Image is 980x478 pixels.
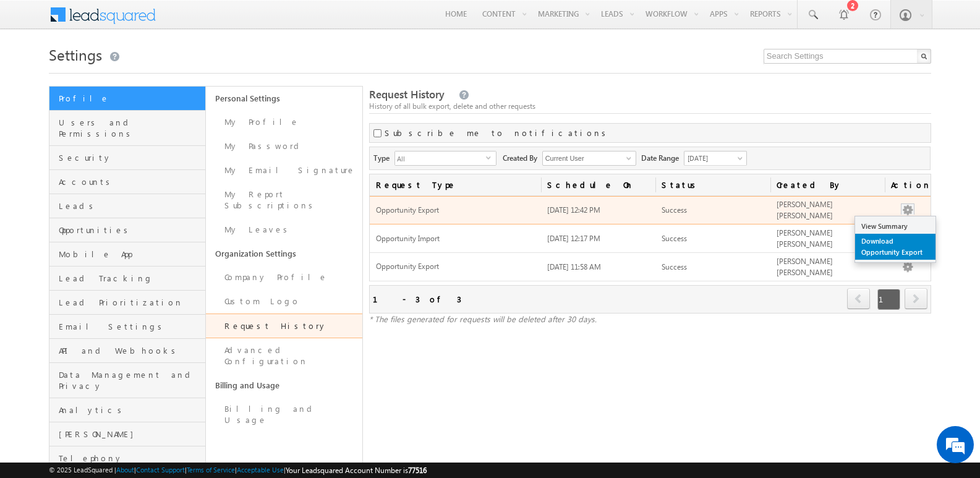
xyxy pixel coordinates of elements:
[49,363,205,398] a: Data Management and Privacy
[541,174,655,195] a: Schedule On
[877,289,900,310] span: 1
[116,466,134,474] a: About
[49,315,205,339] a: Email Settings
[59,224,202,236] span: Opportunities
[547,262,601,271] span: [DATE] 11:58 AM
[59,117,202,139] span: Users and Permissions
[369,101,931,112] div: History of all bulk export, delete and other requests
[206,87,362,110] a: Personal Settings
[59,369,202,391] span: Data Management and Privacy
[59,200,202,211] span: Leads
[376,234,535,244] span: Opportunity Import
[59,404,202,416] span: Analytics
[662,234,687,243] span: Success
[206,265,362,289] a: Company Profile
[206,218,362,242] a: My Leaves
[206,182,362,218] a: My Report Subscriptions
[385,127,610,139] label: Subscribe me to notifications
[847,288,870,309] span: prev
[49,398,205,422] a: Analytics
[187,466,235,474] a: Terms of Service
[206,373,362,397] a: Billing and Usage
[206,397,362,432] a: Billing and Usage
[59,273,202,284] span: Lead Tracking
[49,87,205,111] a: Profile
[503,151,542,164] span: Created By
[49,339,205,363] a: API and Webhooks
[206,110,362,134] a: My Profile
[59,321,202,332] span: Email Settings
[59,152,202,163] span: Security
[764,49,931,64] input: Search Settings
[547,205,600,215] span: [DATE] 12:42 PM
[59,297,202,308] span: Lead Prioritization
[486,155,496,160] span: select
[49,194,205,218] a: Leads
[777,228,833,249] span: [PERSON_NAME] [PERSON_NAME]
[376,205,535,216] span: Opportunity Export
[408,466,427,475] span: 77516
[206,242,362,265] a: Organization Settings
[206,289,362,314] a: Custom Logo
[369,87,445,101] span: Request History
[777,200,833,220] span: [PERSON_NAME] [PERSON_NAME]
[49,170,205,194] a: Accounts
[662,262,687,271] span: Success
[49,267,205,291] a: Lead Tracking
[206,338,362,373] a: Advanced Configuration
[206,134,362,158] a: My Password
[49,464,427,476] span: © 2025 LeadSquared | | | | |
[847,289,871,309] a: prev
[59,176,202,187] span: Accounts
[59,429,202,440] span: [PERSON_NAME]
[49,111,205,146] a: Users and Permissions
[777,257,833,277] span: [PERSON_NAME] [PERSON_NAME]
[49,146,205,170] a: Security
[59,93,202,104] span: Profile
[369,314,597,324] span: * The files generated for requests will be deleted after 30 days.
[376,262,535,272] span: Opportunity Export
[770,174,885,195] a: Created By
[373,151,394,164] span: Type
[206,158,362,182] a: My Email Signature
[905,288,927,309] span: next
[59,249,202,260] span: Mobile App
[684,151,747,166] a: [DATE]
[905,289,927,309] a: next
[49,45,102,64] span: Settings
[662,205,687,215] span: Success
[370,174,542,195] a: Request Type
[641,151,684,164] span: Date Range
[237,466,284,474] a: Acceptable Use
[542,151,636,166] input: Type to Search
[59,453,202,464] span: Telephony
[855,234,935,260] a: Download Opportunity Export
[885,174,931,195] span: Actions
[547,234,600,243] span: [DATE] 12:17 PM
[206,314,362,338] a: Request History
[49,291,205,315] a: Lead Prioritization
[394,151,496,166] div: All
[620,152,635,164] a: Show All Items
[373,292,461,306] div: 1 - 3 of 3
[49,242,205,267] a: Mobile App
[286,466,427,475] span: Your Leadsquared Account Number is
[655,174,770,195] a: Status
[684,153,743,164] span: [DATE]
[395,152,486,165] span: All
[49,422,205,446] a: [PERSON_NAME]
[136,466,185,474] a: Contact Support
[49,446,205,471] a: Telephony
[59,345,202,356] span: API and Webhooks
[855,219,935,234] a: View Summary
[49,218,205,242] a: Opportunities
